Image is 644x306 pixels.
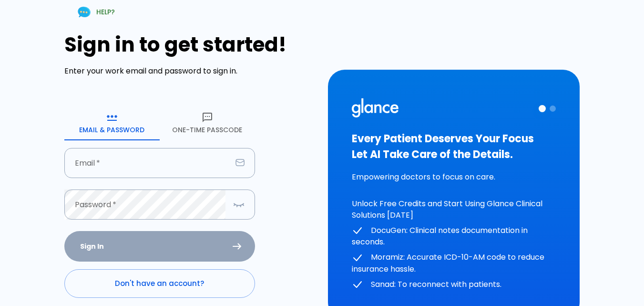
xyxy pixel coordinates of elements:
button: Email & Password [64,106,160,140]
h1: Sign in to get started! [64,33,317,56]
button: One-Time Passcode [160,106,255,140]
h3: Every Patient Deserves Your Focus Let AI Take Care of the Details. [352,131,556,162]
p: Enter your work email and password to sign in. [64,65,317,77]
a: Don't have an account? [64,269,255,298]
p: Moramiz: Accurate ICD-10-AM code to reduce insurance hassle. [352,252,556,275]
p: Empowering doctors to focus on care. [352,171,556,183]
p: Sanad: To reconnect with patients. [352,279,556,291]
img: Chat Support [76,4,92,21]
p: Unlock Free Credits and Start Using Glance Clinical Solutions [DATE] [352,198,556,221]
p: DocuGen: Clinical notes documentation in seconds. [352,225,556,248]
input: dr.ahmed@clinic.com [64,148,232,178]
